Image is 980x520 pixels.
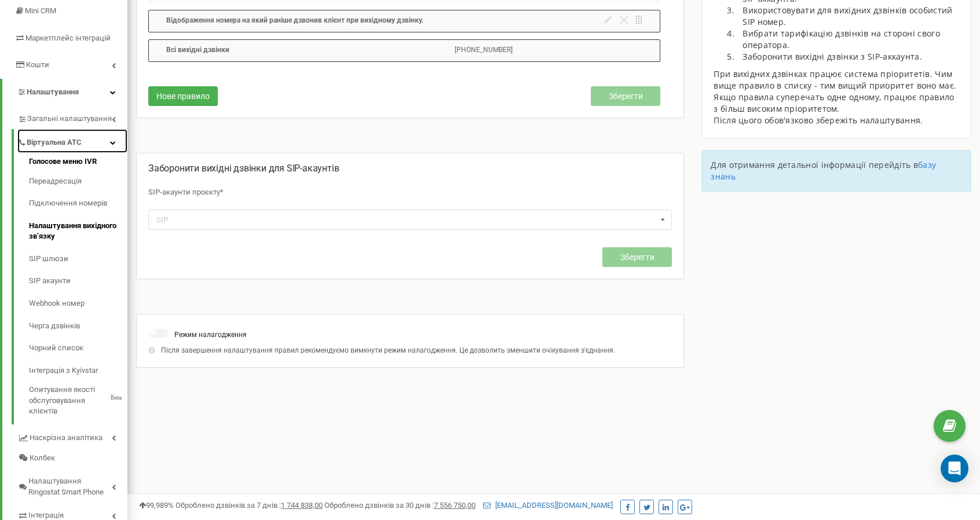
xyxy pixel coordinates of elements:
a: SIP акаунти [29,270,127,292]
span: Налаштування [27,87,79,96]
a: Чорний список [29,337,127,360]
a: Колбек [17,448,127,468]
span: Зберегти [609,91,643,101]
a: Віртуальна АТС [17,129,127,153]
a: [EMAIL_ADDRESS][DOMAIN_NAME] [483,501,613,510]
li: Вибрати тарифікацію дзвінків на стороні свого оператора. [737,28,959,51]
span: Всi вихiднi дзвінки [166,46,229,54]
span: 99,989% [139,501,174,510]
span: Оброблено дзвінків за 30 днів : [324,501,476,510]
a: базу знань [711,159,936,182]
div: Відображення номера на який раніше дзвонив клієнт при вихідному дзвінку. [148,10,660,32]
span: Загальні налаштування [27,113,112,124]
span: Після завершення налаштування правил рекомендуємо вимкнути режим налагодження. Це дозволить зменш... [161,346,615,354]
p: [PHONE_NUMBER] [455,45,513,56]
li: Заборонити вихідні дзвінки з SIP-аккаунта. [737,51,959,63]
span: Mini CRM [25,6,56,15]
span: Віртуальна АТС [27,137,82,148]
u: 1 744 838,00 [281,501,323,510]
span: Режим налагодження [174,331,247,339]
span: Оброблено дзвінків за 7 днів : [175,501,323,510]
p: Для отримання детальної інформації перейдіть в [711,159,962,182]
a: Підключення номерів [29,192,127,215]
span: Нове правило [156,91,210,101]
a: Webhook номер [29,292,127,315]
span: Заборонити вихідні дзвінки для SIP-акаунтів [148,163,339,174]
li: Використовувати для вихідних дзвінків особистий SIP номер. [737,5,959,28]
a: Налаштування вихідного зв’язку [29,215,127,248]
button: Зберегти [602,247,672,267]
div: При вихідних дзвінках працює система пріоритетів. Чим вище правило в списку - тим вищий приоритет... [714,68,959,115]
span: Маркетплейс інтеграцій [25,34,111,42]
button: Зберегти [591,86,660,106]
span: SIP-акаунти проєкту* [148,188,224,196]
div: SIP [153,214,184,226]
a: Загальні налаштування [17,105,127,129]
span: Відображення номера на який раніше дзвонив клієнт при вихідному дзвінку. [166,16,423,24]
span: Колбек [30,453,55,464]
div: Після цього обов'язково збережіть налаштування. [714,115,959,126]
a: Опитування якості обслуговування клієнтівBeta [29,382,127,417]
span: Наскрізна аналітика [30,433,103,444]
u: 7 556 750,00 [434,501,476,510]
a: SIP шлюзи [29,248,127,270]
a: Голосове меню IVR [29,156,127,170]
a: Наскрізна аналітика [17,424,127,448]
a: Інтеграція з Kyivstar [29,360,127,382]
span: Налаштування Ringostat Smart Phone [28,476,112,497]
a: Налаштування Ringostat Smart Phone [17,468,127,502]
span: Кошти [26,60,49,69]
button: Нове правило [148,86,218,106]
a: Черга дзвінків [29,315,127,338]
a: Налаштування [2,79,127,106]
span: Зберегти [620,252,654,262]
div: Open Intercom Messenger [941,455,968,482]
a: Переадресація [29,170,127,193]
